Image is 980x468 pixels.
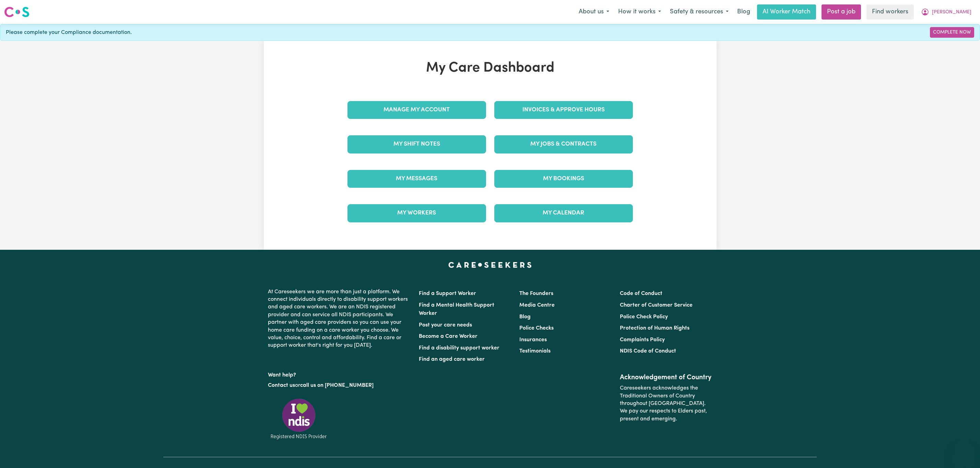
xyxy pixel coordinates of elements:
[419,303,494,316] a: Find a Mental Health Support Worker
[917,5,976,19] button: My Account
[300,383,374,388] a: call us on [PHONE_NUMBER]
[665,5,733,19] button: Safety & resources
[620,382,712,426] p: Careseekers acknowledges the Traditional Owners of Country throughout [GEOGRAPHIC_DATA]. We pay o...
[347,170,486,188] a: My Messages
[347,135,486,153] a: My Shift Notes
[494,135,633,153] a: My Jobs & Contracts
[268,369,411,379] p: Want help?
[620,303,693,308] a: Charter of Customer Service
[614,5,665,19] button: How it works
[866,4,914,20] a: Find workers
[519,303,555,308] a: Media Centre
[419,345,499,351] a: Find a disability support worker
[932,9,971,16] span: [PERSON_NAME]
[822,4,861,20] a: Post a job
[953,441,975,463] iframe: Button to launch messaging window, conversation in progress
[519,348,551,354] a: Testimonials
[268,285,411,352] p: At Careseekers we are more than just a platform. We connect individuals directly to disability su...
[4,4,29,20] a: Careseekers logo
[757,4,816,20] a: AI Worker Match
[494,101,633,119] a: Invoices & Approve Hours
[448,262,532,268] a: Careseekers home page
[494,204,633,222] a: My Calendar
[419,357,485,362] a: Find an aged care worker
[930,27,974,38] a: Complete Now
[268,397,330,440] img: Registered NDIS provider
[419,322,472,328] a: Post your care needs
[519,337,547,343] a: Insurances
[620,325,689,331] a: Protection of Human Rights
[347,101,486,119] a: Manage My Account
[4,6,29,18] img: Careseekers logo
[620,291,662,296] a: Code of Conduct
[268,379,411,392] p: or
[620,314,668,320] a: Police Check Policy
[343,60,637,76] h1: My Care Dashboard
[574,5,614,19] button: About us
[620,373,712,382] h2: Acknowledgement of Country
[519,314,531,320] a: Blog
[419,291,476,296] a: Find a Support Worker
[268,383,295,388] a: Contact us
[494,170,633,188] a: My Bookings
[347,204,486,222] a: My Workers
[620,337,665,343] a: Complaints Policy
[6,28,132,37] span: Please complete your Compliance documentation.
[519,325,554,331] a: Police Checks
[620,348,676,354] a: NDIS Code of Conduct
[419,334,477,339] a: Become a Care Worker
[519,291,553,296] a: The Founders
[733,4,754,20] a: Blog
